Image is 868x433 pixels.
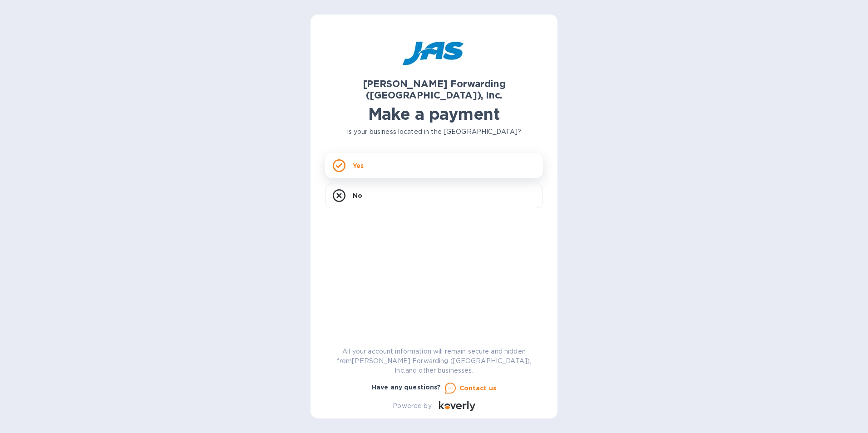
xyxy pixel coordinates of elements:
[325,127,543,137] p: Is your business located in the [GEOGRAPHIC_DATA]?
[353,161,364,170] p: Yes
[363,78,506,101] b: [PERSON_NAME] Forwarding ([GEOGRAPHIC_DATA]), Inc.
[393,401,431,411] p: Powered by
[372,384,441,391] b: Have any questions?
[353,191,362,200] p: No
[325,347,543,375] p: All your account information will remain secure and hidden from [PERSON_NAME] Forwarding ([GEOGRA...
[459,384,497,392] u: Contact us
[325,104,543,123] h1: Make a payment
